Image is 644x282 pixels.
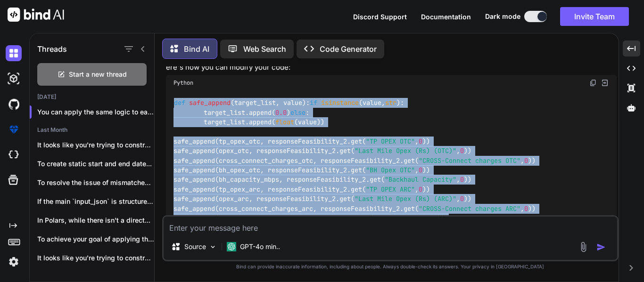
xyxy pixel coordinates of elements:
[320,43,377,55] p: Code Generator
[578,242,589,252] img: attachment
[419,137,422,145] span: 0
[37,216,154,225] p: In Polars, while there isn't a direct...
[8,8,64,22] img: Bind AI
[37,159,154,169] p: To create static start and end date...
[596,242,606,252] img: icon
[37,234,154,244] p: To achieve your goal of applying the...
[189,99,231,107] span: safe_append
[560,7,629,26] button: Invite Team
[366,185,415,193] span: "TP OPEX ARC"
[460,176,464,184] span: 0
[601,79,609,87] img: Open in Browser
[173,79,193,87] span: Python
[227,242,236,251] img: GPT-4o mini
[421,12,471,22] button: Documentation
[385,176,456,184] span: "Backhaul Capacity"
[385,99,396,107] span: str
[355,195,456,203] span: "Last Mile Opex (Rs) (ARC)"
[6,96,22,112] img: githubDark
[6,254,22,270] img: settings
[321,99,359,107] span: isinstance
[37,178,154,187] p: To resolve the issue of mismatched data...
[37,43,67,55] h1: Threads
[353,13,407,21] span: Discord Support
[524,156,528,165] span: 0
[589,79,597,87] img: copy
[290,108,305,117] span: else
[434,214,438,222] span: 0
[373,214,430,222] span: "Total BH Opex"
[174,99,185,107] span: def
[355,147,456,155] span: "Last Mile Opex (Rs) (OTC)"
[419,204,520,213] span: "CROSS-Connect charges ARC"
[460,147,464,155] span: 0
[310,99,317,107] span: if
[184,242,206,251] p: Source
[485,12,520,21] span: Dark mode
[419,156,520,165] span: "CROSS-Connect charges OTC"
[460,195,464,203] span: 0
[275,108,287,117] span: 0.0
[275,118,294,126] span: float
[234,99,302,107] span: target_list, value
[6,147,22,163] img: cloudideIcon
[524,204,528,213] span: 0
[6,121,22,137] img: premium
[421,13,471,21] span: Documentation
[419,185,422,193] span: 0
[353,12,407,22] button: Discord Support
[37,253,154,263] p: It looks like you're trying to construct...
[37,197,154,206] p: If the main `input_json` is structured as...
[243,43,286,55] p: Web Search
[162,263,619,270] p: Bind can provide inaccurate information, including about people. Always double-check its answers....
[419,166,422,174] span: 0
[184,43,209,55] p: Bind AI
[6,71,22,87] img: darkAi-studio
[30,93,154,101] h2: [DATE]
[37,107,154,117] p: You can apply the same logic to each of ...
[6,45,22,61] img: darkChat
[240,242,280,251] p: GPT-4o min..
[69,70,127,79] span: Start a new thread
[366,166,415,174] span: "BH Opex OTC"
[37,140,154,150] p: It looks like you're trying to construct...
[366,137,415,145] span: "TP OPEX OTC"
[30,126,154,134] h2: Last Month
[209,243,217,251] img: Pick Models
